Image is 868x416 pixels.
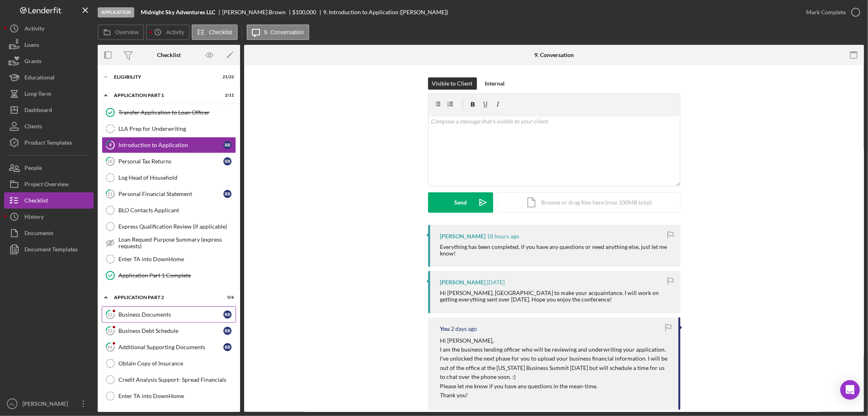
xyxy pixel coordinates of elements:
[24,20,44,39] div: Activity
[118,272,236,279] div: Application Part 1 Complete
[102,153,236,169] a: 10Personal Tax ReturnsRB
[108,312,113,317] tspan: 12
[118,125,236,132] div: LLA Prep for Underwriting
[481,77,509,90] button: Internal
[118,174,236,181] div: Log Head of Household
[24,134,72,153] div: Product Templates
[10,402,15,406] text: AL
[485,77,505,90] div: Internal
[118,376,236,383] div: Credit Analysis Support- Spread Financials
[102,137,236,153] a: 9Introduction to ApplicationRB
[4,53,94,69] button: Grants
[4,176,94,192] button: Project Overview
[24,86,51,104] div: Long-Term
[534,52,574,58] div: 9. Conversation
[146,24,189,40] button: Activity
[4,209,94,225] button: History
[440,345,670,382] p: I am the business lending officer who will be reviewing and underwriting your application. I've u...
[118,109,236,116] div: Transfer Application to Loan Officer
[440,382,670,391] p: Please let me know if you have any questions in the mean-time.
[223,141,232,149] div: R B
[118,158,223,165] div: Personal Tax Returns
[102,104,236,121] a: Transfer Application to Loan Officer
[24,209,44,227] div: History
[454,192,467,213] div: Send
[24,118,42,136] div: Clients
[118,223,236,230] div: Express Qualification Review (if applicable)
[24,241,78,260] div: Document Templates
[102,121,236,137] a: LLA Prep for Underwriting
[451,326,477,332] time: 2025-10-08 22:25
[24,69,55,88] div: Educational
[102,355,236,372] a: Obtain Copy of Insurance
[102,186,236,202] a: 11Personal Financial StatementRB
[4,86,94,102] button: Long-Term
[4,20,94,37] button: Activity
[219,75,234,79] div: 21 / 22
[4,396,94,412] button: AL[PERSON_NAME]
[114,93,214,98] div: Application Part 1
[102,202,236,218] a: BLO Contacts Applicant
[4,192,94,209] button: Checklist
[24,160,42,178] div: People
[24,37,39,55] div: Loans
[806,4,846,20] div: Mark Complete
[264,29,304,35] label: 9. Conversation
[428,192,493,213] button: Send
[108,328,113,333] tspan: 13
[118,256,236,262] div: Enter TA into DownHome
[440,326,450,332] div: You
[192,24,238,40] button: Checklist
[4,134,94,151] button: Product Templates
[293,9,317,15] span: $100,000
[102,218,236,235] a: Express Qualification Review (if applicable)
[440,336,670,345] p: Hi [PERSON_NAME],
[114,295,214,300] div: Application Part 2
[432,77,473,90] div: Visible to Client
[118,360,236,367] div: Obtain Copy of Insurance
[98,7,134,18] div: Application
[440,233,486,240] div: [PERSON_NAME]
[20,396,73,414] div: [PERSON_NAME]
[440,244,672,257] div: Everything has been completed, if you have any questions or need anything else, just let me know!
[118,311,223,318] div: Business Documents
[209,29,232,35] label: Checklist
[118,328,223,334] div: Business Debt Schedule
[440,279,486,286] div: [PERSON_NAME]
[4,69,94,86] button: Educational
[219,295,234,300] div: 0 / 6
[108,344,113,350] tspan: 14
[223,190,232,198] div: R B
[108,191,113,196] tspan: 11
[840,380,860,400] div: Open Intercom Messenger
[102,251,236,267] a: Enter TA into DownHome
[102,235,236,251] a: Loan Request Purpose Summary (express requests)
[102,388,236,404] a: Enter TA into DownHome
[118,236,236,249] div: Loan Request Purpose Summary (express requests)
[118,142,223,148] div: Introduction to Application
[118,191,223,197] div: Personal Financial Statement
[223,157,232,165] div: R B
[4,225,94,241] button: Documents
[223,327,232,335] div: R B
[157,52,181,58] div: Checklist
[4,37,94,53] button: Loans
[118,207,236,214] div: BLO Contacts Applicant
[440,391,670,400] p: Thank you!
[24,192,48,211] div: Checklist
[118,344,223,350] div: Additional Supporting Documents
[4,160,94,176] button: People
[102,267,236,284] a: Application Part 1 Complete
[247,24,309,40] button: 9. Conversation
[24,53,42,71] div: Grants
[166,29,184,35] label: Activity
[440,290,672,303] div: Hi [PERSON_NAME], [GEOGRAPHIC_DATA] to make your acquaintance. I will work on getting everything ...
[114,75,214,79] div: Eligibility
